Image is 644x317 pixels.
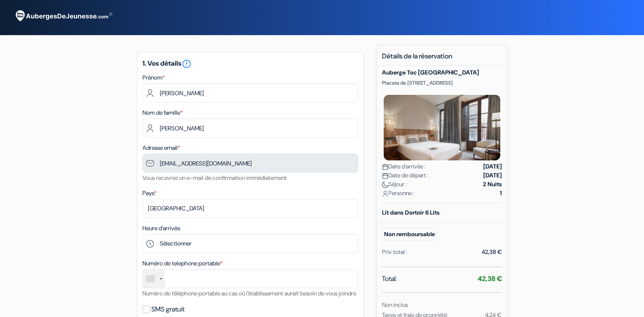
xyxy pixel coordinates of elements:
[500,189,502,198] strong: 1
[382,173,388,179] img: calendar.svg
[382,162,426,171] span: Date d'arrivée :
[142,119,358,138] input: Entrer le nom de famille
[382,52,502,66] h5: Détails de la réservation
[382,182,388,188] img: moon.svg
[142,289,356,297] small: Numéro de téléphone portable au cas où l'établissement aurait besoin de vous joindre
[382,171,429,180] span: Date de départ :
[142,143,180,152] label: Adresse email
[151,303,184,315] label: SMS gratuit
[142,259,223,268] label: Numéro de telephone portable
[382,248,407,256] div: Prix total :
[142,189,156,198] label: Pays
[382,301,408,309] small: Non inclus
[483,162,502,171] strong: [DATE]
[382,228,437,241] small: Non remboursable
[382,69,502,76] h5: Auberge Toc [GEOGRAPHIC_DATA]
[142,108,183,117] label: Nom de famille
[382,80,502,86] p: Placeta de [STREET_ADDRESS]
[142,154,358,173] input: Entrer adresse e-mail
[382,164,388,170] img: calendar.svg
[478,274,502,283] strong: 42,38 €
[181,59,192,69] i: error_outline
[382,180,407,189] span: Séjour :
[181,59,192,68] a: error_outline
[382,189,414,198] span: Personne :
[483,171,502,180] strong: [DATE]
[482,248,502,256] div: 42,38 €
[382,209,440,216] b: Lit dans Dortoir 6 Lits
[142,224,180,233] label: Heure d'arrivée
[382,190,388,197] img: user_icon.svg
[142,83,358,102] input: Entrez votre prénom
[483,180,502,189] strong: 2 Nuits
[142,59,358,69] h5: 1. Vos détails
[142,73,165,82] label: Prénom
[382,274,397,284] span: Total:
[142,174,287,182] small: Vous recevrez un e-mail de confirmation immédiatement
[10,5,116,28] img: AubergesDeJeunesse.com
